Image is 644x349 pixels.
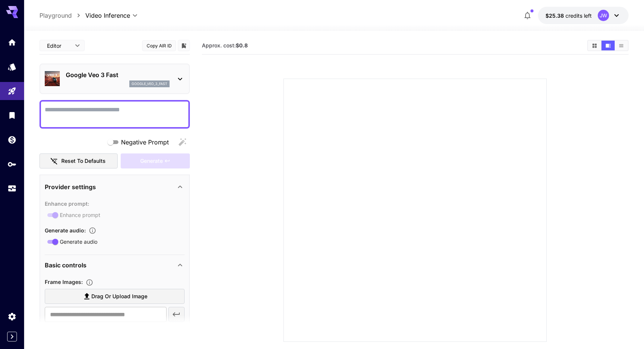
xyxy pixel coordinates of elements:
span: Generate audio : [45,227,86,234]
button: Add to library [180,41,187,50]
span: Generate audio [60,238,97,246]
span: Video Inference [85,11,130,20]
div: Wallet [8,135,17,144]
p: google_veo_3_fast [132,81,167,86]
button: Reset to defaults [39,153,118,169]
span: $25.38 [546,12,565,19]
div: Usage [8,184,17,193]
div: $25.37966 [546,12,592,20]
p: Provider settings [45,182,96,191]
button: Show media in video view [602,41,615,50]
button: $25.37966JW [538,7,629,24]
button: Show media in grid view [588,41,601,50]
p: Google Veo 3 Fast [66,70,170,79]
div: Show media in grid viewShow media in video viewShow media in list view [587,40,629,51]
span: credits left [565,12,592,19]
div: Google Veo 3 Fastgoogle_veo_3_fast [45,67,185,90]
div: Playground [8,86,17,96]
div: JW [598,10,609,21]
button: Expand sidebar [7,332,17,341]
span: Editor [47,42,70,50]
div: Models [8,62,17,71]
label: Drag or upload image [45,289,185,304]
span: Drag or upload image [91,292,147,301]
div: API Keys [8,159,17,169]
button: Upload frame images. [83,279,96,286]
b: $0.8 [236,42,248,49]
p: Basic controls [45,261,86,270]
div: Basic controls [45,256,185,274]
span: Negative Prompt [121,138,169,147]
nav: breadcrumb [39,11,85,20]
div: Library [8,111,17,120]
button: Copy AIR ID [142,40,176,51]
button: Show media in list view [615,41,628,50]
span: Approx. cost: [202,42,248,49]
div: Provider settings [45,178,185,196]
div: Settings [8,312,17,321]
div: Home [8,38,17,47]
a: Playground [39,11,72,20]
span: Frame Images : [45,279,83,285]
